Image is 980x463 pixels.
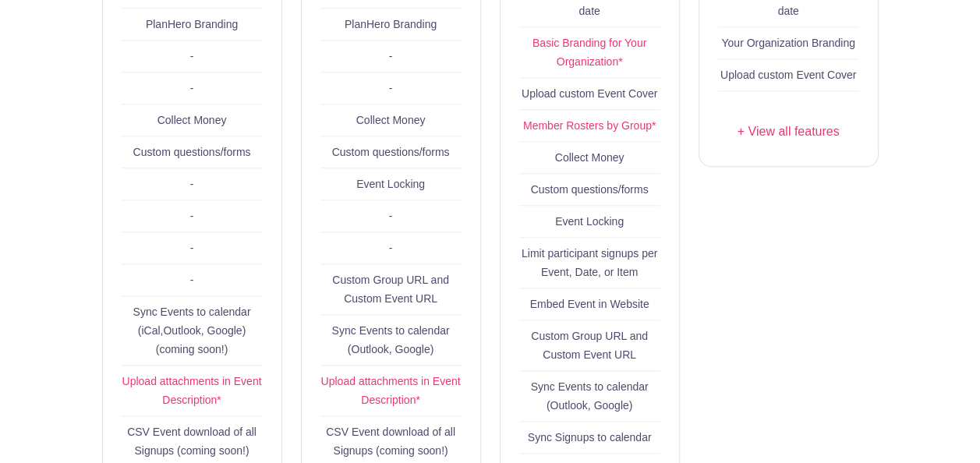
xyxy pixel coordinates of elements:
span: - [190,274,194,286]
span: CSV Event download of all Signups (coming soon!) [326,426,455,457]
a: Upload attachments in Event Description* [321,375,461,406]
span: PlanHero Branding [345,18,437,30]
span: Custom Group URL and Custom Event URL [332,274,449,305]
a: Upload attachments in Event Description* [122,375,262,406]
span: Custom questions/forms [332,146,450,158]
span: Custom questions/forms [531,183,649,196]
span: - [389,82,393,94]
span: - [190,242,194,254]
span: Sync Events to calendar (iCal,Outlook, Google) (coming soon!) [133,306,251,355]
span: - [190,178,194,190]
span: Your Organization Branding [721,37,855,49]
span: Upload custom Event Cover [720,69,856,81]
span: Limit participant signups per Event, Date, or Item [522,247,657,278]
span: - [389,50,393,62]
span: Sync Events to calendar (Outlook, Google) [531,380,649,412]
span: Event Locking [356,178,425,190]
a: Member Rosters by Group* [523,119,656,132]
span: Custom questions/forms [133,146,251,158]
span: - [389,210,393,222]
span: - [389,242,393,254]
span: - [190,210,194,222]
span: Sync Events to calendar (Outlook, Google) [332,324,450,355]
span: Event Locking [555,215,624,228]
span: CSV Event download of all Signups (coming soon!) [127,426,256,457]
a: Basic Branding for Your Organization* [532,37,646,68]
span: Collect Money [555,151,624,164]
a: + View all features [718,122,859,141]
span: Collect Money [356,114,426,126]
span: Collect Money [157,114,227,126]
span: Custom Group URL and Custom Event URL [531,330,648,361]
span: Embed Event in Website [529,298,649,310]
span: - [190,50,194,62]
span: - [190,82,194,94]
span: Upload custom Event Cover [522,87,657,100]
span: Sync Signups to calendar [528,431,652,444]
span: PlanHero Branding [146,18,238,30]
